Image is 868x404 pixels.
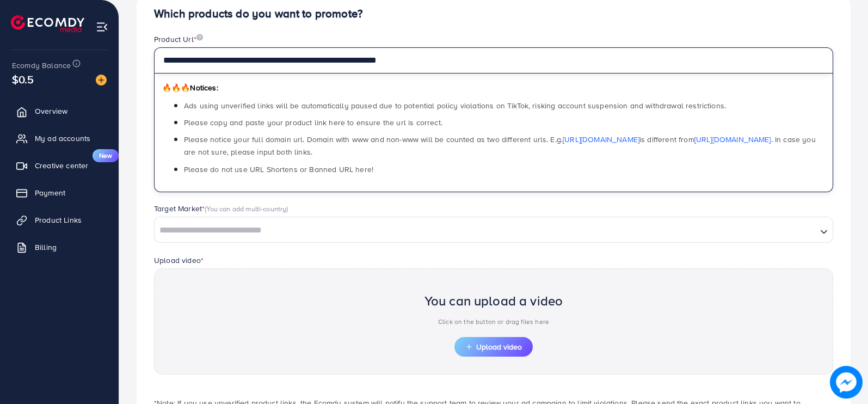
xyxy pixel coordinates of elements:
span: Ecomdy Balance [12,60,71,71]
a: Billing [8,236,110,258]
img: logo [11,15,84,32]
a: Creative centerNew [8,155,110,176]
span: Product Links [35,215,82,225]
div: Search for option [154,217,833,243]
a: Overview [8,100,110,122]
label: Target Market [154,203,288,214]
span: Overview [35,106,67,117]
span: (You can add multi-country) [205,204,288,213]
span: Please do not use URL Shortens or Banned URL here! [184,164,373,175]
a: Payment [8,182,110,204]
a: [URL][DOMAIN_NAME] [694,134,771,145]
span: New [93,149,119,162]
label: Upload video [154,255,204,266]
img: image [830,366,863,399]
img: menu [96,21,108,33]
p: Click on the button or drag files here [424,315,563,328]
button: Upload video [454,337,533,357]
label: Product Url [154,34,203,45]
span: Payment [35,187,65,198]
span: Please copy and paste your product link here to ensure the url is correct. [184,117,442,128]
a: Product Links [8,209,110,231]
span: Upload video [465,343,522,351]
input: Search for option [156,222,816,239]
span: Billing [35,242,57,253]
span: Notices: [162,82,218,93]
a: [URL][DOMAIN_NAME] [563,134,639,145]
span: 🔥🔥🔥 [162,82,190,93]
span: Please notice your full domain url. Domain with www and non-www will be counted as two different ... [184,134,816,157]
h4: Which products do you want to promote? [154,7,833,21]
a: My ad accounts [8,127,110,149]
h2: You can upload a video [424,293,563,309]
span: Creative center [35,160,88,171]
span: My ad accounts [35,133,90,144]
span: Ads using unverified links will be automatically paused due to potential policy violations on Tik... [184,100,726,111]
img: image [196,34,203,41]
span: $0.5 [12,71,34,87]
img: image [96,75,107,85]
